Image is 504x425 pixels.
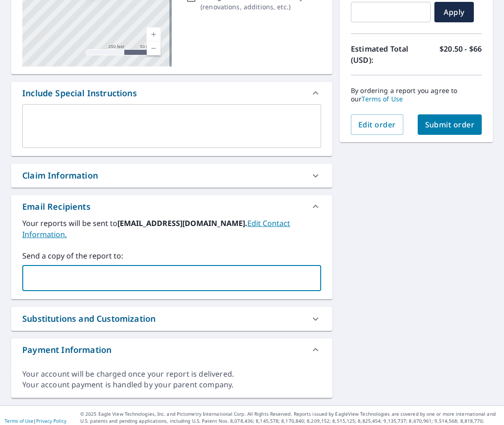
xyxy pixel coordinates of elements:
[418,114,482,135] button: Submit order
[22,344,111,356] div: Payment Information
[351,114,403,135] button: Edit order
[5,418,66,424] p: |
[351,86,482,103] p: By ordering a report you agree to our
[147,27,161,41] a: Current Level 17, Zoom In
[442,7,466,17] span: Apply
[11,82,332,104] div: Include Special Instructions
[11,339,332,361] div: Payment Information
[351,43,416,66] p: Estimated Total (USD):
[22,369,321,379] div: Your account will be charged once your report is delivered.
[117,218,247,228] b: [EMAIL_ADDRESS][DOMAIN_NAME].
[439,43,482,66] p: $20.50 - $66
[147,41,161,55] a: Current Level 17, Zoom Out
[5,418,33,424] a: Terms of Use
[11,164,332,187] div: Claim Information
[434,2,474,22] button: Apply
[200,2,317,12] p: ( renovations, additions, etc. )
[22,379,321,390] div: Your account payment is handled by your parent company.
[22,87,137,100] div: Include Special Instructions
[22,200,90,213] div: Email Recipients
[362,94,403,103] a: Terms of Use
[36,418,66,424] a: Privacy Policy
[22,312,155,325] div: Substitutions and Customization
[11,307,332,331] div: Substitutions and Customization
[11,195,332,218] div: Email Recipients
[22,250,321,261] label: Send a copy of the report to:
[425,120,475,130] span: Submit order
[22,169,98,182] div: Claim Information
[358,120,396,130] span: Edit order
[22,218,321,240] label: Your reports will be sent to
